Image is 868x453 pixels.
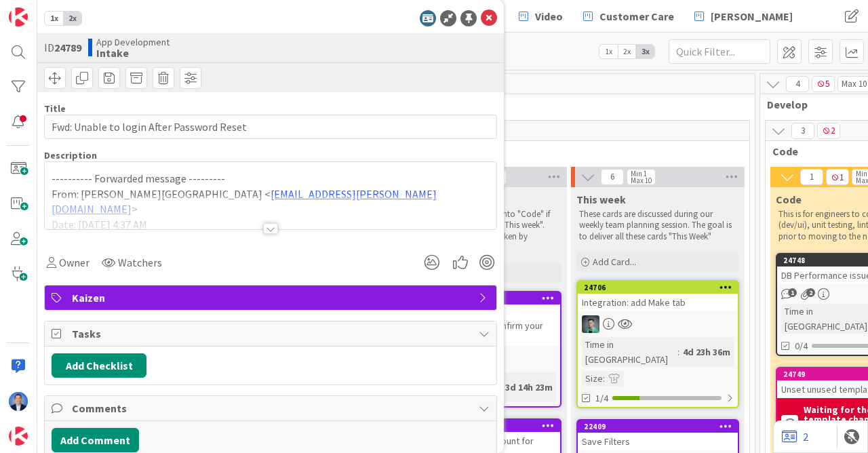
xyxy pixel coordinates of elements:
span: 2x [618,45,636,58]
a: Customer Care [575,4,682,28]
div: 4d 23h 36m [679,344,734,359]
span: ID [44,39,81,56]
span: Owner [59,254,90,271]
span: App Development [96,37,170,47]
label: Title [44,102,66,115]
div: 24706 [584,283,738,292]
div: Save Filters [578,433,738,450]
span: 2x [63,12,81,25]
span: 3x [636,45,654,58]
span: Customer Care [599,8,674,24]
span: This week [576,193,626,206]
p: ---------- Forwarded message --------- [52,171,490,186]
b: Intake [96,47,170,58]
button: Add Comment [52,428,139,452]
span: 1/4 [595,391,608,406]
span: 0/4 [795,339,808,353]
div: 22409Save Filters [578,420,738,450]
button: Add Checklist [52,353,146,378]
img: DP [9,392,28,411]
span: Video [535,8,563,24]
div: Min 1 [631,170,647,177]
span: 2 [817,123,840,139]
img: avatar [9,427,28,446]
span: 4 [786,76,809,92]
span: 1 [826,169,849,185]
div: Time in [GEOGRAPHIC_DATA] [582,337,677,367]
input: type card name here... [44,115,497,139]
span: Weekly Planning [395,144,732,158]
span: 1x [599,45,618,58]
span: : [603,371,605,386]
span: 1x [45,12,63,25]
span: 3 [791,123,814,139]
span: Description [44,149,97,161]
b: 24789 [54,41,81,54]
a: [PERSON_NAME] [686,4,801,28]
span: Code [776,193,802,206]
div: 3d 14h 23m [502,380,556,395]
span: Watchers [118,254,162,271]
div: Max 10 [842,81,867,87]
img: Visit kanbanzone.com [9,7,28,26]
span: [PERSON_NAME] [711,8,793,24]
a: Video [511,4,571,28]
span: 2 [806,288,815,297]
div: 22409 [584,422,738,431]
img: VP [582,315,599,333]
span: 5 [812,76,835,92]
div: Max 10 [631,177,652,184]
a: 2 [782,429,808,445]
div: Size [582,371,603,386]
div: VP [578,315,738,333]
span: Comments [72,400,472,416]
span: Tasks [72,326,472,342]
input: Quick Filter... [669,39,770,64]
div: Integration: add Make tab [578,294,738,311]
div: 22409 [578,420,738,433]
span: 6 [601,169,624,185]
span: 1 [800,169,823,185]
span: Add Card... [593,256,636,268]
span: : [677,344,679,359]
p: From: [PERSON_NAME][GEOGRAPHIC_DATA] < > [52,186,490,217]
div: 24706Integration: add Make tab [578,281,738,311]
span: Kaizen [72,290,472,306]
span: 1 [788,288,797,297]
div: 24706 [578,281,738,294]
span: Plan [390,98,738,111]
p: These cards are discussed during our weekly team planning session. The goal is to deliver all the... [579,209,736,242]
